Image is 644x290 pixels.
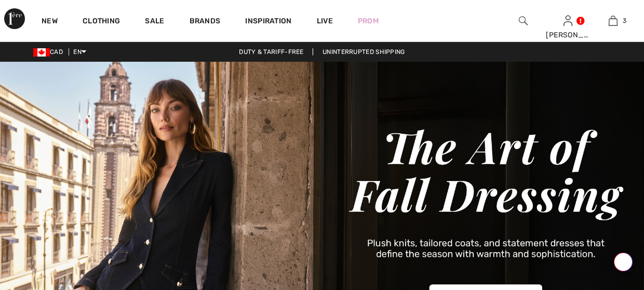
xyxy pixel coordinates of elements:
[33,48,50,57] img: Canadian Dollar
[190,17,221,27] a: Brands
[609,15,618,27] img: My Bag
[623,16,626,25] span: 3
[546,30,590,40] div: [PERSON_NAME]
[73,48,86,56] span: EN
[245,17,291,27] span: Inspiration
[563,15,572,27] img: My Info
[4,8,25,29] img: 1ère Avenue
[519,15,528,27] img: search the website
[358,16,379,26] a: Prom
[33,48,67,56] span: CAD
[563,16,572,25] a: Sign In
[83,17,120,27] a: Clothing
[317,16,333,26] a: Live
[42,17,58,27] a: New
[145,17,164,27] a: Sale
[591,15,635,27] a: 3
